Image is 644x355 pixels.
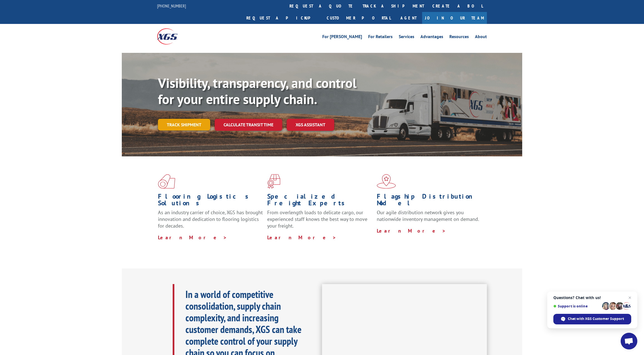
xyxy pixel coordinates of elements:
b: Visibility, transparency, and control for your entire supply chain. [158,74,356,108]
img: xgs-icon-flagship-distribution-model-red [377,174,396,189]
a: Resources [449,34,469,41]
a: Agent [395,12,422,24]
div: Open chat [621,333,637,349]
h1: Flagship Distribution Model [377,193,482,209]
span: As an industry carrier of choice, XGS has brought innovation and dedication to flooring logistics... [158,209,263,229]
div: Chat with XGS Customer Support [553,314,631,324]
a: [PHONE_NUMBER] [157,3,186,9]
a: For Retailers [368,34,393,41]
a: Learn More > [267,234,336,241]
h1: Specialized Freight Experts [267,193,372,209]
img: xgs-icon-focused-on-flooring-red [267,174,280,189]
a: Learn More > [158,234,227,241]
span: Chat with XGS Customer Support [568,316,624,321]
a: Track shipment [158,119,210,130]
span: Close chat [626,294,633,301]
a: Learn More > [377,228,446,234]
a: Join Our Team [422,12,487,24]
a: For [PERSON_NAME] [322,34,362,41]
a: XGS ASSISTANT [287,119,334,131]
span: Support is online [553,304,600,308]
a: Customer Portal [323,12,395,24]
h1: Flooring Logistics Solutions [158,193,263,209]
a: Advantages [420,34,443,41]
img: xgs-icon-total-supply-chain-intelligence-red [158,174,175,189]
span: Questions? Chat with us! [553,295,631,300]
a: Request a pickup [242,12,323,24]
a: About [475,34,487,41]
span: Our agile distribution network gives you nationwide inventory management on demand. [377,209,479,222]
a: Services [399,34,414,41]
a: Calculate transit time [215,119,282,131]
p: From overlength loads to delicate cargo, our experienced staff knows the best way to move your fr... [267,209,372,234]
